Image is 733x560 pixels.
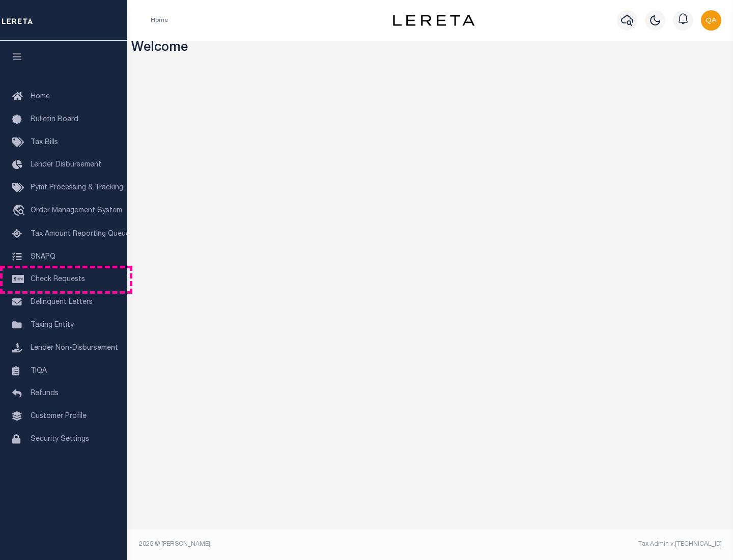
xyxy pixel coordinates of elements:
[31,207,122,214] span: Order Management System
[701,10,721,31] img: svg+xml;base64,PHN2ZyB4bWxucz0iaHR0cDovL3d3dy53My5vcmcvMjAwMC9zdmciIHBvaW50ZXItZXZlbnRzPSJub25lIi...
[31,253,55,260] span: SNAPQ
[31,231,130,238] span: Tax Amount Reporting Queue
[131,41,729,57] h3: Welcome
[31,161,101,169] span: Lender Disbursement
[31,390,59,397] span: Refunds
[438,540,722,549] div: Tax Admin v.[TECHNICAL_ID]
[31,93,50,100] span: Home
[31,299,93,306] span: Delinquent Letters
[31,184,123,191] span: Pymt Processing & Tracking
[12,205,29,218] i: travel_explore
[31,413,87,420] span: Customer Profile
[31,116,78,123] span: Bulletin Board
[151,16,168,25] li: Home
[31,345,118,352] span: Lender Non-Disbursement
[31,139,58,146] span: Tax Bills
[31,367,47,374] span: TIQA
[31,436,89,443] span: Security Settings
[131,540,431,549] div: 2025 © [PERSON_NAME].
[31,276,85,283] span: Check Requests
[31,322,74,329] span: Taxing Entity
[393,15,474,26] img: logo-dark.svg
